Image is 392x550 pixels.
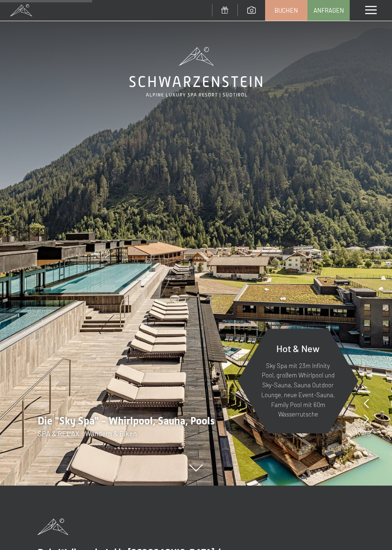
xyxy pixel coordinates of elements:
[361,428,364,439] span: 1
[364,428,367,439] span: /
[308,0,349,20] a: Anfragen
[274,6,298,15] span: Buchen
[266,0,307,20] a: Buchen
[38,429,137,438] span: SPA & RELAX - Wandern & Biken
[237,328,359,434] a: Hot & New Sky Spa mit 23m Infinity Pool, großem Whirlpool und Sky-Sauna, Sauna Outdoor Lounge, ne...
[367,428,371,439] span: 8
[38,415,215,427] span: Die "Sky Spa" - Whirlpool, Sauna, Pools
[314,6,344,15] span: Anfragen
[276,343,320,354] span: Hot & New
[260,361,336,420] p: Sky Spa mit 23m Infinity Pool, großem Whirlpool und Sky-Sauna, Sauna Outdoor Lounge, neue Event-S...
